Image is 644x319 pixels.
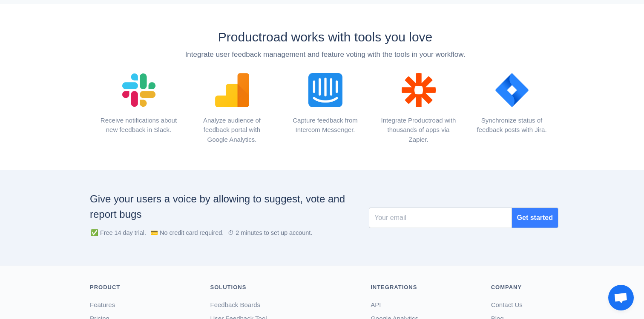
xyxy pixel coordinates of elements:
a: API [371,301,381,308]
div: Product [90,283,198,292]
img: Google Analytics Integration [211,69,253,111]
div: Receive notifications about new feedback in Slack. [98,116,179,135]
div: Analyze audience of feedback portal with Google Analytics. [192,116,272,145]
div: Capture feedback from Intercom Messenger. [285,116,365,135]
h2: Productroad works with tools you love [92,29,558,45]
img: Zapier Integration [397,69,440,111]
a: Synchronize status of feedback posts with Jira. [471,86,552,135]
div: Solutions [210,283,358,292]
div: Integrate user feedback management and feature voting with the tools in your workflow. [92,49,558,60]
a: Feedback Boards [210,301,261,308]
a: Contact Us [491,301,523,308]
span: ✅ Free 14 day trial. [91,229,146,236]
img: Intercom Integration [304,69,347,111]
span: ⏱ 2 minutes to set up account. [228,229,312,236]
button: Get started [512,208,558,228]
div: Give your users a voice by allowing to suggest, vote and report bugs [90,191,352,222]
div: Integrate Productroad with thousands of apps via Zapier. [378,116,459,145]
div: Synchronize status of feedback posts with Jira. [471,116,552,135]
div: Company [491,283,558,292]
img: Slack Integration [118,69,160,111]
input: Recipient's username [369,208,512,228]
span: 💳 No credit card required. [150,229,224,236]
a: Features [90,301,115,308]
div: Integrations [371,283,478,292]
a: Open chat [608,285,634,310]
img: Jira Integration [491,69,533,111]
